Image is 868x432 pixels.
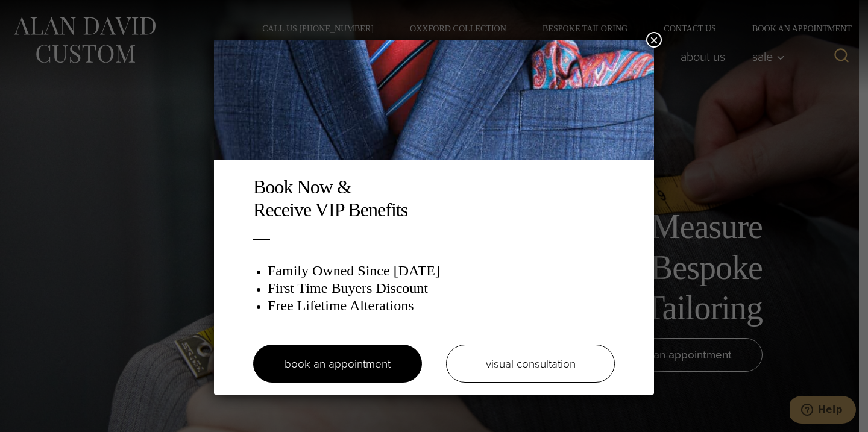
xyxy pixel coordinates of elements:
h3: Free Lifetime Alterations [268,297,615,315]
button: Close [646,32,662,48]
a: visual consultation [446,345,615,383]
a: book an appointment [253,345,422,383]
h2: Book Now & Receive VIP Benefits [253,175,615,222]
h3: Family Owned Since [DATE] [268,262,615,280]
span: Help [28,8,52,19]
h3: First Time Buyers Discount [268,280,615,297]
